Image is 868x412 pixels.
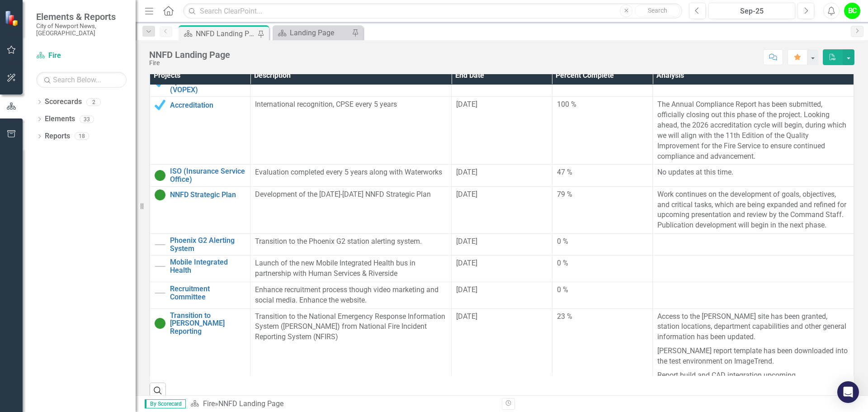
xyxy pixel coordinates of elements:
[170,258,245,274] a: Mobile Integrated Health
[552,256,652,282] td: Double-Click to Edit
[36,72,127,88] input: Search Below...
[149,50,230,60] div: NNFD Landing Page
[657,167,849,178] p: No updates at this time.
[653,308,854,384] td: Double-Click to Edit
[275,27,349,38] a: Landing Page
[635,5,680,17] button: Search
[45,131,70,142] a: Reports
[155,261,165,272] img: Not Started
[657,99,849,161] p: The Annual Compliance Report has been submitted, officially closing out this phase of the project...
[290,27,349,38] div: Landing Page
[557,167,648,178] div: 47 %
[557,285,648,295] div: 0 %
[255,312,447,343] p: Transition to the National Emergency Response Information System ([PERSON_NAME]) from National Fi...
[203,399,215,408] a: Fire
[557,237,648,247] div: 0 %
[648,7,667,14] span: Search
[36,11,127,22] span: Elements & Reports
[150,234,250,256] td: Double-Click to Edit Right Click for Context Menu
[653,186,854,233] td: Double-Click to Edit
[552,282,652,308] td: Double-Click to Edit
[255,189,447,200] p: Development of the [DATE]-[DATE] NNFD Strategic Plan
[456,190,477,199] span: [DATE]
[170,70,245,94] a: [US_STATE] Operational Exercise (VOPEX)
[456,259,477,267] span: [DATE]
[145,399,186,408] span: By Scorecard
[150,165,250,186] td: Double-Click to Edit Right Click for Context Menu
[844,3,860,19] button: BC
[170,191,245,199] a: NNFD Strategic Plan
[155,288,165,298] img: Not Started
[653,234,854,256] td: Double-Click to Edit
[456,237,477,246] span: [DATE]
[155,99,165,110] img: Completed
[45,97,82,107] a: Scorecards
[653,97,854,165] td: Double-Click to Edit
[196,28,255,39] div: NNFD Landing Page
[150,308,250,384] td: Double-Click to Edit Right Click for Context Menu
[837,381,859,403] div: Open Intercom Messenger
[170,237,245,252] a: Phoenix G2 Alerting System
[557,189,648,200] div: 79 %
[80,115,94,123] div: 33
[653,165,854,186] td: Double-Click to Edit
[150,282,250,308] td: Double-Click to Edit Right Click for Context Menu
[657,369,849,381] p: Report build and CAD integration upcoming.
[170,285,245,301] a: Recruitment Committee
[255,258,447,279] p: Launch of the new Mobile Integrated Health bus in partnership with Human Services & Riverside
[557,99,648,110] div: 100 %
[36,51,127,61] a: Fire
[653,282,854,308] td: Double-Click to Edit
[255,167,447,178] p: Evaluation completed every 5 years along with Waterworks
[155,318,165,329] img: On Target
[45,114,75,124] a: Elements
[183,3,682,19] input: Search ClearPoint...
[657,344,849,369] p: [PERSON_NAME] report template has been downloaded into the test environment on ImageTrend.
[36,22,127,37] small: City of Newport News, [GEOGRAPHIC_DATA]
[155,170,165,181] img: On Target
[255,99,447,110] p: International recognition, CPSE every 5 years
[86,98,101,106] div: 2
[5,10,20,26] img: ClearPoint Strategy
[218,399,283,408] div: NNFD Landing Page
[170,101,245,109] a: Accreditation
[552,97,652,165] td: Double-Click to Edit
[456,100,477,109] span: [DATE]
[653,256,854,282] td: Double-Click to Edit
[150,97,250,165] td: Double-Click to Edit Right Click for Context Menu
[155,189,165,200] img: On Target
[552,308,652,384] td: Double-Click to Edit
[552,165,652,186] td: Double-Click to Edit
[557,258,648,269] div: 0 %
[557,312,648,322] div: 23 %
[75,133,89,140] div: 18
[255,285,447,306] p: Enhance recruitment process though video marketing and social media. Enhance the website.
[150,256,250,282] td: Double-Click to Edit Right Click for Context Menu
[170,312,245,336] a: Transition to [PERSON_NAME] Reporting
[712,6,792,17] div: Sep-25
[170,167,245,183] a: ISO (Insurance Service Office)
[552,186,652,233] td: Double-Click to Edit
[456,168,477,176] span: [DATE]
[456,285,477,294] span: [DATE]
[708,3,795,19] button: Sep-25
[149,60,230,66] div: Fire
[657,312,849,345] p: Access to the [PERSON_NAME] site has been granted, station locations, department capabilities and...
[255,237,447,247] p: Transition to the Phoenix G2 station alerting system.
[552,234,652,256] td: Double-Click to Edit
[657,189,849,231] p: Work continues on the development of goals, objectives, and critical tasks, which are being expan...
[456,312,477,321] span: [DATE]
[155,239,165,250] img: Not Started
[150,186,250,233] td: Double-Click to Edit Right Click for Context Menu
[190,399,495,409] div: »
